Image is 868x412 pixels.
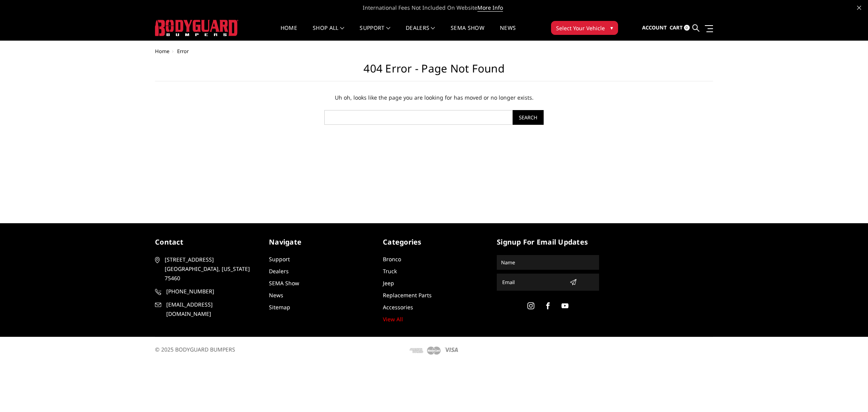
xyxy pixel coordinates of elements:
img: BODYGUARD BUMPERS [155,20,238,36]
h5: Navigate [269,237,371,247]
span: 0 [684,25,690,31]
a: Replacement Parts [383,291,432,299]
input: Email [499,276,567,288]
h5: signup for email updates [497,237,599,247]
a: View All [383,315,403,323]
span: Account [642,24,667,31]
h1: 404 Error - Page not found [155,62,713,81]
span: Error [177,48,189,55]
a: Bronco [383,255,401,263]
h5: Categories [383,237,485,247]
a: Support [360,25,390,40]
a: SEMA Show [269,279,299,287]
a: Home [155,48,169,55]
a: Cart 0 [670,17,690,38]
a: Truck [383,267,397,275]
a: [EMAIL_ADDRESS][DOMAIN_NAME] [155,300,257,319]
a: Dealers [406,25,435,40]
span: [PHONE_NUMBER] [166,287,256,296]
span: © 2025 BODYGUARD BUMPERS [155,346,235,353]
a: SEMA Show [451,25,484,40]
a: Dealers [269,267,289,275]
a: [PHONE_NUMBER] [155,287,257,296]
a: Account [642,17,667,38]
input: Name [498,256,598,269]
a: Home [281,25,297,40]
a: Support [269,255,290,263]
button: Select Your Vehicle [551,21,618,35]
span: Cart [670,24,683,31]
a: shop all [313,25,344,40]
p: Uh oh, looks like the page you are looking for has moved or no longer exists. [251,93,617,102]
a: Sitemap [269,303,290,311]
a: Accessories [383,303,413,311]
a: News [500,25,516,40]
span: [STREET_ADDRESS] [GEOGRAPHIC_DATA], [US_STATE] 75460 [165,255,255,283]
a: Jeep [383,279,394,287]
span: [EMAIL_ADDRESS][DOMAIN_NAME] [166,300,256,319]
a: News [269,291,283,299]
h5: contact [155,237,257,247]
input: Search [513,110,544,125]
span: ▾ [610,24,613,32]
a: More Info [477,4,503,12]
span: Select Your Vehicle [556,24,605,32]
